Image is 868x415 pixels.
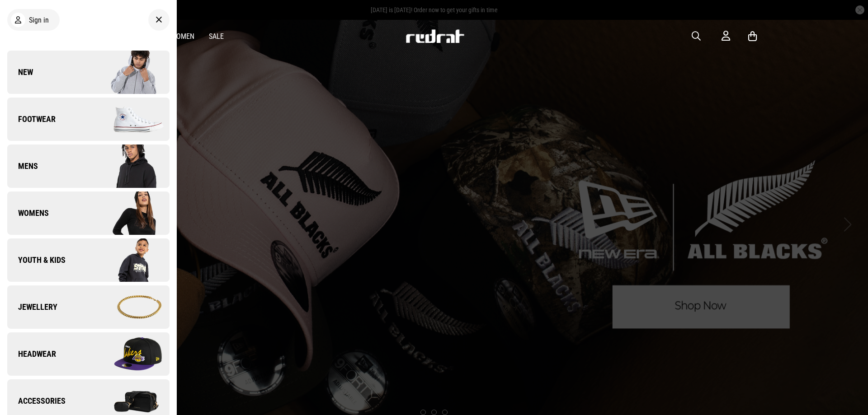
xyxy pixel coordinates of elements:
[7,114,56,125] span: Footwear
[7,51,170,94] a: New Company
[7,302,57,312] span: Jewellery
[209,32,224,41] a: Sale
[7,98,170,141] a: Footwear Company
[7,4,34,31] button: Open LiveChat chat widget
[88,238,169,283] img: Company
[7,349,56,359] span: Headwear
[7,67,33,78] span: New
[7,332,170,376] a: Headwear Company
[88,331,169,377] img: Company
[171,32,194,41] a: Women
[7,145,170,188] a: Mens Company
[7,396,66,406] span: Accessories
[88,50,169,95] img: Company
[88,284,169,330] img: Company
[88,191,169,236] img: Company
[405,29,465,43] img: Redrat logo
[7,208,49,219] span: Womens
[88,97,169,142] img: Company
[7,238,170,282] a: Youth & Kids Company
[7,191,170,235] a: Womens Company
[29,16,49,24] span: Sign in
[88,144,169,189] img: Company
[7,255,66,266] span: Youth & Kids
[7,161,38,172] span: Mens
[7,285,170,329] a: Jewellery Company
